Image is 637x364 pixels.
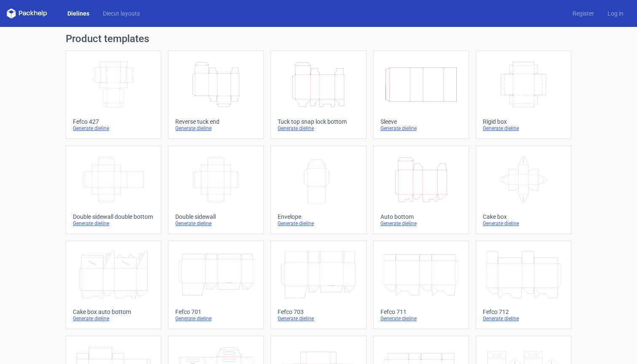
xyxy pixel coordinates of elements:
a: Cake box auto bottomGenerate dieline [66,241,161,329]
a: Double sidewall double bottomGenerate dieline [66,146,161,234]
a: Tuck top snap lock bottomGenerate dieline [270,50,366,139]
div: Generate dieline [483,125,564,132]
div: Generate dieline [380,125,462,132]
div: Generate dieline [278,220,359,227]
div: Auto bottom [380,213,462,220]
a: Log in [601,9,630,18]
div: Generate dieline [73,315,154,322]
a: Auto bottomGenerate dieline [373,146,469,234]
div: Generate dieline [175,220,257,227]
div: Fefco 701 [175,308,257,315]
div: Generate dieline [483,220,564,227]
a: SleeveGenerate dieline [373,50,469,139]
div: Sleeve [380,118,462,125]
div: Double sidewall [175,213,257,220]
a: Fefco 711Generate dieline [373,241,469,329]
div: Generate dieline [175,315,257,322]
div: Tuck top snap lock bottom [278,118,359,125]
div: Fefco 711 [380,308,462,315]
a: Fefco 703Generate dieline [270,241,366,329]
div: Double sidewall double bottom [73,213,154,220]
div: Generate dieline [380,220,462,227]
a: Diecut layouts [96,9,147,18]
div: Cake box auto bottom [73,308,154,315]
div: Fefco 712 [483,308,564,315]
div: Envelope [278,213,359,220]
div: Generate dieline [483,315,564,322]
a: Dielines [61,9,96,18]
div: Generate dieline [278,125,359,132]
a: Double sidewallGenerate dieline [168,146,264,234]
a: Cake boxGenerate dieline [476,146,571,234]
div: Cake box [483,213,564,220]
div: Generate dieline [175,125,257,132]
a: Reverse tuck endGenerate dieline [168,50,264,139]
div: Generate dieline [73,220,154,227]
div: Generate dieline [278,315,359,322]
a: EnvelopeGenerate dieline [270,146,366,234]
a: Fefco 712Generate dieline [476,241,571,329]
h1: Product templates [66,34,571,44]
a: Register [566,9,601,18]
div: Reverse tuck end [175,118,257,125]
a: Fefco 701Generate dieline [168,241,264,329]
a: Rigid boxGenerate dieline [476,50,571,139]
div: Fefco 703 [278,308,359,315]
a: Fefco 427Generate dieline [66,50,161,139]
div: Generate dieline [380,315,462,322]
div: Fefco 427 [73,118,154,125]
div: Rigid box [483,118,564,125]
div: Generate dieline [73,125,154,132]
